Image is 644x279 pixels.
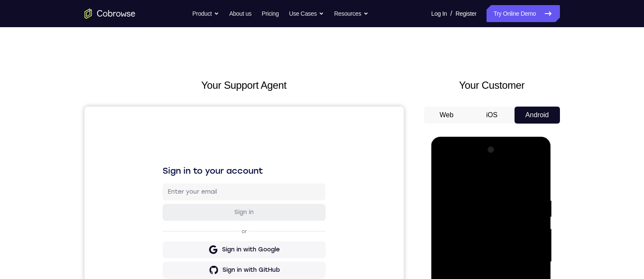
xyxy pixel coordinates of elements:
[192,5,219,22] button: Product
[262,5,278,22] a: Pricing
[424,107,470,124] button: Web
[334,5,368,22] button: Resources
[78,196,241,213] button: Sign in with Zendesk
[78,220,241,226] p: Don't have an account?
[143,220,204,226] a: Create a new account
[138,159,195,168] div: Sign in with GitHub
[469,107,515,124] button: iOS
[424,78,560,93] h2: Your Customer
[135,180,199,188] div: Sign in with Intercom
[84,78,404,93] h2: Your Support Agent
[487,5,560,22] a: Try Online Demo
[78,175,241,192] button: Sign in with Intercom
[450,8,452,19] span: /
[431,5,447,22] a: Log In
[138,139,195,147] div: Sign in with Google
[229,5,251,22] a: About us
[515,107,560,124] button: Android
[155,121,164,128] p: or
[78,135,241,152] button: Sign in with Google
[289,5,324,22] button: Use Cases
[135,200,198,209] div: Sign in with Zendesk
[456,5,476,22] a: Register
[84,8,135,19] a: Go to the home page
[78,155,241,172] button: Sign in with GitHub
